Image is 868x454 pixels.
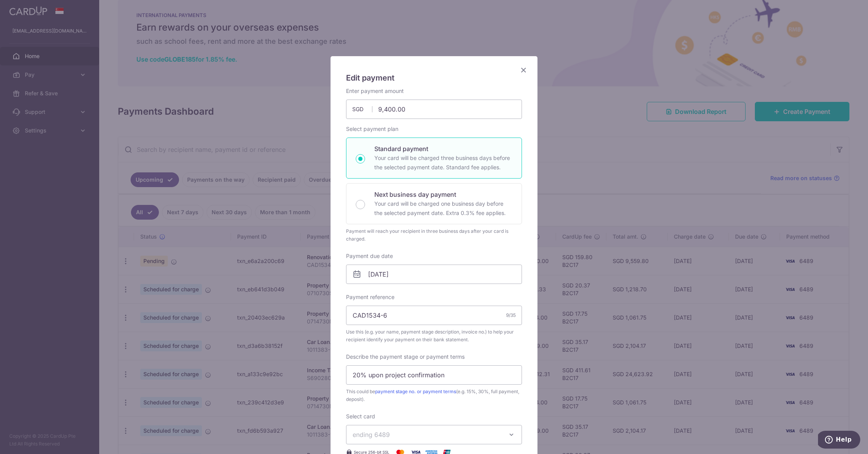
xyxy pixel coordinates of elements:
[346,265,522,284] input: DD / MM / YYYY
[374,190,512,199] p: Next business day payment
[374,144,512,153] p: Standard payment
[346,425,522,444] button: ending 6489
[346,413,375,420] label: Select card
[374,199,512,218] p: Your card will be charged one business day before the selected payment date. Extra 0.3% fee applies.
[818,431,860,450] iframe: Opens a widget where you can find more information
[346,353,465,361] label: Describe the payment stage or payment terms
[519,65,528,75] button: Close
[346,100,522,119] input: 0.00
[346,328,522,344] span: Use this (e.g. your name, payment stage description, invoice no.) to help your recipient identify...
[346,388,522,403] span: This could be (e.g. 15%, 30%, full payment, deposit).
[506,311,516,319] div: 9/35
[374,153,512,172] p: Your card will be charged three business days before the selected payment date. Standard fee appl...
[346,72,522,84] h5: Edit payment
[346,87,404,95] label: Enter payment amount
[352,105,372,113] span: SGD
[353,431,390,439] span: ending 6489
[346,293,394,301] label: Payment reference
[346,227,522,243] div: Payment will reach your recipient in three business days after your card is charged.
[346,125,398,133] label: Select payment plan
[375,389,456,394] a: payment stage no. or payment terms
[346,252,393,260] label: Payment due date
